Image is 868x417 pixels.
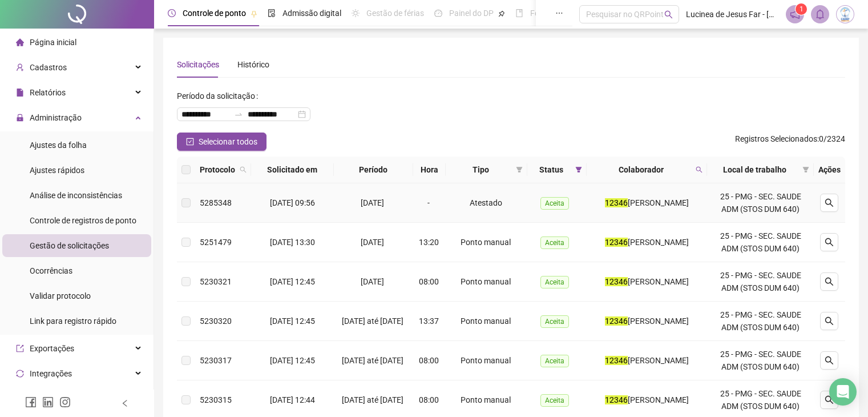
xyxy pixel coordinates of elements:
span: Controle de ponto [183,9,246,18]
span: Gestão de solicitações [30,241,109,250]
span: Aceita [540,236,569,249]
span: Aceita [540,197,569,210]
span: filter [800,161,812,178]
span: search [693,161,705,178]
span: Exportações [30,344,74,353]
div: Solicitações [177,58,219,71]
span: search [664,10,673,19]
span: 5230321 [200,277,232,286]
span: 13:37 [419,316,439,326]
span: Ocorrências [30,266,72,275]
span: filter [573,161,584,178]
span: Aceita [540,315,569,328]
span: [PERSON_NAME] [628,277,689,286]
span: linkedin [42,396,54,408]
span: [DATE] 13:30 [270,238,315,247]
span: Integrações [30,369,72,378]
span: Ponto manual [461,395,511,404]
td: 25 - PMG - SEC. SAUDE ADM (STOS DUM 640) [707,262,814,302]
label: Período da solicitação [177,87,263,105]
span: Aceita [540,355,569,367]
span: Ponto manual [461,277,511,286]
span: Protocolo [200,163,235,176]
span: filter [575,166,582,173]
td: 25 - PMG - SEC. SAUDE ADM (STOS DUM 640) [707,223,814,262]
span: [PERSON_NAME] [628,238,689,247]
mark: 12346 [605,277,628,286]
span: [PERSON_NAME] [628,395,689,404]
span: Relatórios [30,88,66,97]
span: 5285348 [200,198,232,207]
th: Período [334,157,414,183]
span: [DATE] [361,238,384,247]
span: Gestão de férias [366,9,424,18]
span: Validar protocolo [30,291,91,300]
span: 13:20 [419,238,439,247]
span: [PERSON_NAME] [628,316,689,326]
span: Ponto manual [461,316,511,326]
span: : 0 / 2324 [735,133,845,151]
span: Folha de pagamento [530,9,603,18]
span: Admissão digital [282,9,341,18]
span: [DATE] 12:45 [270,356,315,365]
span: Ponto manual [461,356,511,365]
img: 83834 [837,6,854,23]
span: sun [352,9,360,17]
span: search [240,166,247,173]
button: Selecionar todos [177,133,267,151]
span: [DATE] 09:56 [270,198,315,207]
span: 5230315 [200,395,232,404]
span: Análise de inconsistências [30,191,122,200]
span: Status [532,163,571,176]
span: swap-right [234,110,243,119]
span: [PERSON_NAME] [628,198,689,207]
span: home [16,38,24,46]
span: filter [514,161,525,178]
span: Registros Selecionados [735,134,817,143]
span: search [696,166,703,173]
span: [DATE] 12:44 [270,395,315,404]
span: instagram [59,396,71,408]
td: 25 - PMG - SEC. SAUDE ADM (STOS DUM 640) [707,183,814,223]
span: pushpin [498,10,505,17]
span: Cadastros [30,63,67,72]
span: Atestado [470,198,502,207]
span: Ponto manual [461,238,511,247]
span: notification [790,9,800,19]
mark: 12346 [605,395,628,404]
span: facebook [25,396,37,408]
span: book [515,9,523,17]
span: left [121,399,129,407]
span: [DATE] até [DATE] [342,356,403,365]
span: 08:00 [419,277,439,286]
span: 5230320 [200,316,232,326]
th: Solicitado em [251,157,334,183]
span: Administração [30,113,82,122]
span: search [825,356,834,365]
span: file [16,89,24,97]
span: search [825,238,834,247]
span: 08:00 [419,395,439,404]
span: Lucinea de Jesus Far - [GEOGRAPHIC_DATA] [686,8,779,21]
span: dashboard [434,9,442,17]
span: ellipsis [555,9,563,17]
mark: 12346 [605,356,628,365]
span: Ajustes rápidos [30,166,84,175]
span: 5251479 [200,238,232,247]
div: Histórico [237,58,269,71]
span: Aceita [540,276,569,288]
div: Ações [818,163,841,176]
span: Painel do DP [449,9,494,18]
span: 08:00 [419,356,439,365]
td: 25 - PMG - SEC. SAUDE ADM (STOS DUM 640) [707,302,814,341]
span: search [825,395,834,404]
span: 1 [800,5,804,13]
span: check-square [186,138,194,146]
span: - [427,198,430,207]
span: Selecionar todos [199,135,257,148]
div: Open Intercom Messenger [829,378,857,406]
span: [DATE] até [DATE] [342,316,403,326]
span: [DATE] [361,198,384,207]
span: file-done [268,9,276,17]
span: user-add [16,63,24,71]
